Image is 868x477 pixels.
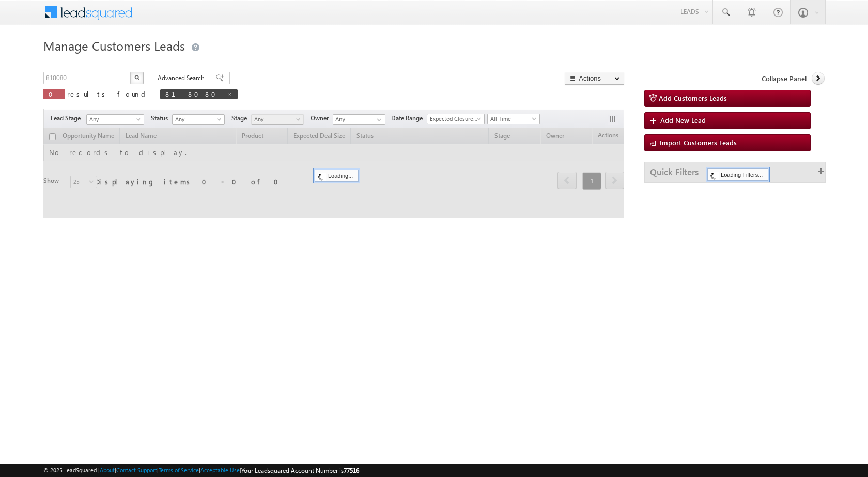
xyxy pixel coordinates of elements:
[49,89,59,98] span: 0
[565,72,624,85] button: Actions
[43,37,185,54] span: Manage Customers Leads
[427,114,481,124] span: Expected Closure Date
[159,467,199,473] a: Terms of Service
[311,114,333,123] span: Owner
[231,114,251,123] span: Stage
[165,89,222,98] span: 818080
[86,114,144,125] a: Any
[427,114,485,124] a: Expected Closure Date
[660,138,737,147] span: Import Customers Leads
[67,89,149,98] span: results found
[333,114,385,125] input: Type to Search
[134,75,139,80] img: Search
[151,114,172,123] span: Status
[344,467,359,474] span: 77516
[158,73,208,83] span: Advanced Search
[241,467,359,474] span: Your Leadsquared Account Number is
[488,114,537,124] span: All Time
[707,168,768,181] div: Loading Filters...
[100,467,115,473] a: About
[252,115,301,124] span: Any
[43,466,359,475] span: © 2025 LeadSquared | | | | |
[762,74,807,83] span: Collapse Panel
[200,467,240,473] a: Acceptable Use
[371,115,384,125] a: Show All Items
[315,170,359,182] div: Loading...
[391,114,427,123] span: Date Range
[87,115,141,124] span: Any
[660,116,706,125] span: Add New Lead
[659,94,727,102] span: Add Customers Leads
[116,467,157,473] a: Contact Support
[51,114,85,123] span: Lead Stage
[173,115,222,124] span: Any
[487,114,540,124] a: All Time
[172,114,225,125] a: Any
[251,114,304,125] a: Any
